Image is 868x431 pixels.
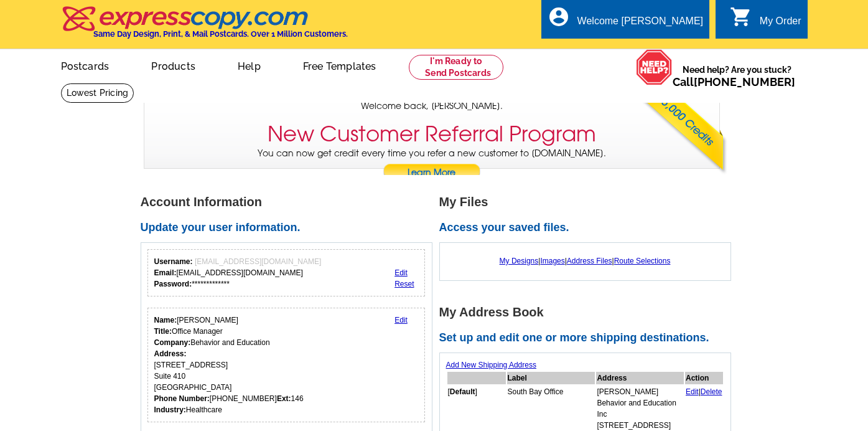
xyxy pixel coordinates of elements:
[540,257,564,265] a: Images
[446,249,724,273] div: | | |
[154,338,191,347] strong: Company:
[195,257,321,266] span: [EMAIL_ADDRESS][DOMAIN_NAME]
[760,16,801,33] div: My Order
[636,49,673,85] img: help
[154,327,172,336] strong: Title:
[154,394,210,403] strong: Phone Number:
[439,196,738,209] h1: My Files
[268,121,596,147] h3: New Customer Referral Program
[141,196,439,209] h1: Account Information
[144,147,719,182] p: You can now get credit every time you refer a new customer to [DOMAIN_NAME].
[41,50,129,80] a: Postcards
[154,316,177,324] strong: Name:
[154,268,177,277] strong: Email:
[61,15,348,39] a: Same Day Design, Print, & Mail Postcards. Over 1 Million Customers.
[673,64,801,88] span: Need help? Are you stuck?
[730,14,801,29] a: shopping_cart My Order
[673,75,795,88] span: Call
[154,257,193,266] strong: Username:
[439,306,738,319] h1: My Address Book
[154,349,187,358] strong: Address:
[548,6,570,28] i: account_circle
[154,405,186,414] strong: Industry:
[141,221,439,235] h2: Update your user information.
[500,257,539,265] a: My Designs
[283,50,396,80] a: Free Templates
[577,16,703,33] div: Welcome [PERSON_NAME]
[277,394,291,403] strong: Ext:
[439,331,738,345] h2: Set up and edit one or more shipping destinations.
[439,221,738,235] h2: Access your saved files.
[131,50,215,80] a: Products
[154,280,192,288] strong: Password:
[147,308,426,422] div: Your personal details.
[701,387,722,396] a: Delete
[383,164,481,182] a: Learn More
[361,100,503,113] span: Welcome back, [PERSON_NAME].
[394,280,414,288] a: Reset
[694,75,795,88] a: [PHONE_NUMBER]
[93,29,348,39] h4: Same Day Design, Print, & Mail Postcards. Over 1 Million Customers.
[507,372,595,384] th: Label
[685,372,723,384] th: Action
[394,268,408,277] a: Edit
[218,50,281,80] a: Help
[446,361,536,369] a: Add New Shipping Address
[154,315,304,415] div: [PERSON_NAME] Office Manager Behavior and Education [STREET_ADDRESS] Suite 410 [GEOGRAPHIC_DATA] ...
[614,257,671,265] a: Route Selections
[450,387,475,396] b: Default
[147,249,426,296] div: Your login information.
[596,372,684,384] th: Address
[686,387,699,396] a: Edit
[394,316,408,324] a: Edit
[567,257,612,265] a: Address Files
[730,6,752,28] i: shopping_cart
